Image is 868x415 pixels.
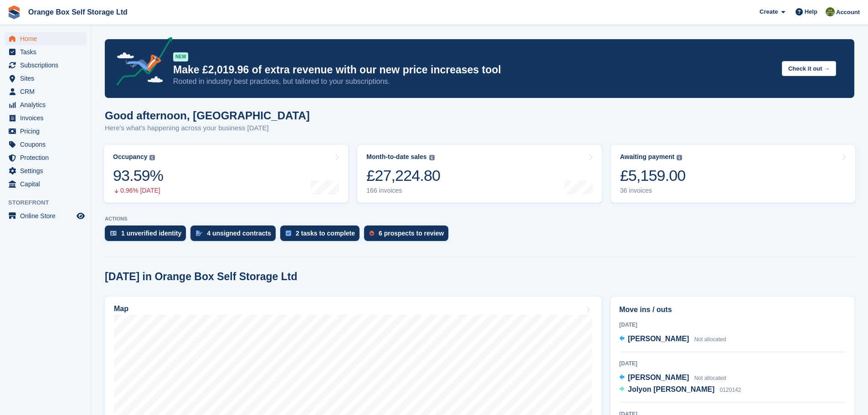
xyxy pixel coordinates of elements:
img: stora-icon-8386f47178a22dfd0bd8f6a31ec36ba5ce8667c1dd55bd0f319d3a0aa187defe.svg [7,5,21,19]
span: Online Store [20,210,75,222]
div: [DATE] [619,359,846,368]
span: Not allocated [694,375,726,381]
div: 93.59% [113,166,163,185]
span: Home [20,32,75,45]
span: Subscriptions [20,59,75,72]
span: Sites [20,72,75,85]
a: menu [5,98,86,111]
a: Month-to-date sales £27,224.80 166 invoices [357,145,601,203]
a: menu [5,85,86,98]
a: menu [5,32,86,45]
a: Preview store [75,210,86,221]
a: menu [5,138,86,151]
p: Here's what's happening across your business [DATE] [105,123,310,133]
a: menu [5,125,86,138]
a: menu [5,112,86,124]
div: 6 prospects to review [379,230,444,237]
img: price-adjustments-announcement-icon-8257ccfd72463d97f412b2fc003d46551f7dbcb40ab6d574587a9cd5c0d94... [109,37,173,89]
img: contract_signature_icon-13c848040528278c33f63329250d36e43548de30e8caae1d1a13099fd9432cc5.svg [196,231,202,236]
h1: Good afternoon, [GEOGRAPHIC_DATA] [105,109,310,122]
img: icon-info-grey-7440780725fd019a000dd9b08b2336e03edf1995a4989e88bcd33f0948082b44.svg [429,155,435,160]
img: prospect-51fa495bee0391a8d652442698ab0144808aea92771e9ea1ae160a38d050c398.svg [370,231,374,236]
span: CRM [20,85,75,98]
a: [PERSON_NAME] Not allocated [619,372,726,384]
div: £27,224.80 [366,166,440,185]
span: Jolyon [PERSON_NAME] [628,385,714,393]
a: 1 unverified identity [105,225,190,246]
a: menu [5,151,86,164]
span: Create [760,7,778,16]
span: [PERSON_NAME] [628,374,689,381]
div: 36 invoices [620,187,686,195]
div: NEW [173,52,188,61]
a: [PERSON_NAME] Not allocated [619,333,726,345]
h2: Map [114,305,128,313]
div: 166 invoices [366,187,440,195]
a: menu [5,46,86,58]
button: Check it out → [782,61,836,76]
a: menu [5,210,86,222]
span: Invoices [20,112,75,124]
span: Not allocated [694,336,726,343]
div: 4 unsigned contracts [207,230,271,237]
span: Protection [20,151,75,164]
img: verify_identity-adf6edd0f0f0b5bbfe63781bf79b02c33cf7c696d77639b501bdc392416b5a36.svg [110,231,117,236]
a: Orange Box Self Storage Ltd [25,5,131,20]
span: Settings [20,164,75,177]
span: Storefront [8,198,91,207]
div: Occupancy [113,153,147,161]
img: icon-info-grey-7440780725fd019a000dd9b08b2336e03edf1995a4989e88bcd33f0948082b44.svg [149,155,155,160]
img: Pippa White [826,7,835,16]
a: Occupancy 93.59% 0.96% [DATE] [104,145,348,203]
img: icon-info-grey-7440780725fd019a000dd9b08b2336e03edf1995a4989e88bcd33f0948082b44.svg [677,155,682,160]
p: Make £2,019.96 of extra revenue with our new price increases tool [173,63,775,77]
span: Pricing [20,125,75,138]
div: 1 unverified identity [121,230,181,237]
div: £5,159.00 [620,166,686,185]
a: Jolyon [PERSON_NAME] 0120142 [619,384,741,396]
span: Account [836,8,860,17]
span: Help [805,7,817,16]
p: Rooted in industry best practices, but tailored to your subscriptions. [173,77,775,87]
div: 0.96% [DATE] [113,187,163,195]
span: Analytics [20,98,75,111]
div: Awaiting payment [620,153,675,161]
div: [DATE] [619,321,846,329]
a: menu [5,72,86,85]
h2: Move ins / outs [619,304,846,315]
span: Tasks [20,46,75,58]
span: Capital [20,178,75,190]
a: menu [5,178,86,190]
span: [PERSON_NAME] [628,335,689,343]
a: 4 unsigned contracts [190,225,280,246]
a: menu [5,164,86,177]
a: 2 tasks to complete [280,225,364,246]
a: 6 prospects to review [364,225,453,246]
div: Month-to-date sales [366,153,426,161]
a: Awaiting payment £5,159.00 36 invoices [611,145,855,203]
a: menu [5,59,86,72]
div: 2 tasks to complete [296,230,355,237]
img: task-75834270c22a3079a89374b754ae025e5fb1db73e45f91037f5363f120a921f8.svg [286,231,291,236]
p: ACTIONS [105,216,854,222]
h2: [DATE] in Orange Box Self Storage Ltd [105,271,298,283]
span: 0120142 [720,387,741,393]
span: Coupons [20,138,75,151]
